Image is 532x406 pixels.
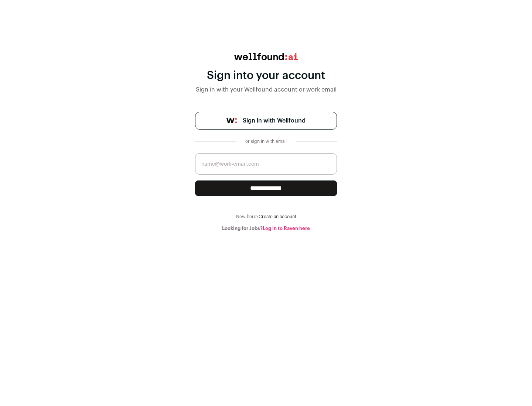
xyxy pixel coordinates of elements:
[195,69,337,82] div: Sign into your account
[234,53,298,60] img: wellfound:ai
[242,138,290,144] div: or sign in with email
[243,116,306,125] span: Sign in with Wellfound
[195,85,337,94] div: Sign in with your Wellfound account or work email
[263,226,310,231] a: Log in to Raven here
[259,214,296,219] a: Create an account
[195,226,337,231] div: Looking for Jobs?
[226,118,237,123] img: wellfound-symbol-flush-black-fb3c872781a75f747ccb3a119075da62bfe97bd399995f84a933054e44a575c4.png
[195,112,337,130] a: Sign in with Wellfound
[195,153,337,175] input: name@work-email.com
[195,214,337,220] div: New here?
